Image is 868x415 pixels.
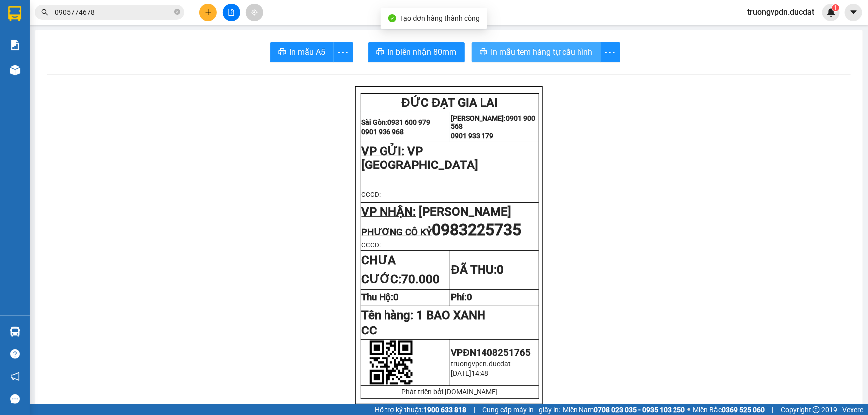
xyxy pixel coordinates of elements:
img: logo-vxr [8,6,21,21]
strong: Sài Gòn: [362,118,388,126]
span: VP [GEOGRAPHIC_DATA] [6,62,123,90]
strong: 0901 936 968 [362,128,404,136]
span: file-add [228,9,235,16]
span: ⚪️ [687,408,690,412]
span: Hỗ trợ kỹ thuật: [375,404,466,415]
span: Miền Nam [563,404,685,415]
span: VP GỬI: [6,62,50,76]
span: CCCD: [362,191,381,198]
span: printer [480,48,487,57]
img: qr-code [369,340,413,385]
span: close-circle [174,9,180,15]
strong: 1900 633 818 [423,406,466,414]
span: truongvpdn.ducdat [451,360,511,368]
span: In biên nhận 80mm [388,46,457,58]
strong: ĐÃ THU: [451,263,503,277]
strong: 0369 525 060 [722,406,765,414]
span: [DATE] [451,369,471,377]
span: ĐỨC ĐẠT GIA LAI [402,96,498,110]
span: 14:48 [471,369,488,377]
span: Miền Bắc [693,404,765,415]
button: more [600,42,620,62]
button: more [333,42,353,62]
span: search [41,9,48,16]
span: more [334,46,353,59]
strong: 0901 933 179 [451,132,493,140]
strong: Phí: [451,292,472,303]
strong: CHƯA CƯỚC: [362,253,440,286]
button: plus [199,4,217,21]
span: 70.000 [402,272,440,286]
strong: 0901 900 568 [451,114,535,130]
span: VP [GEOGRAPHIC_DATA] [362,144,479,172]
span: question-circle [10,349,20,359]
button: printerIn biên nhận 80mm [368,42,465,62]
strong: Sài Gòn: [6,33,36,42]
button: aim [246,4,263,21]
strong: 0901 936 968 [6,44,55,53]
span: In mẫu tem hàng tự cấu hình [491,46,593,58]
strong: [PERSON_NAME]: [90,28,152,37]
span: In mẫu A5 [290,46,326,58]
span: Tạo đơn hàng thành công [400,14,480,22]
button: printerIn mẫu tem hàng tự cấu hình [472,42,601,62]
span: [PERSON_NAME] [419,205,512,219]
button: file-add [223,4,240,21]
input: Tìm tên, số ĐT hoặc mã đơn [55,7,172,18]
span: more [601,46,620,59]
span: copyright [813,406,820,413]
strong: [PERSON_NAME]: [451,114,506,122]
span: caret-down [849,8,858,17]
span: truongvpdn.ducdat [739,6,822,18]
span: ĐỨC ĐẠT GIA LAI [41,9,137,23]
sup: 1 [832,4,839,11]
span: CCCD: [362,241,381,249]
span: 0 [467,292,472,303]
span: VPĐN1408251765 [451,347,530,358]
span: close-circle [174,8,180,17]
strong: 0931 600 979 [36,33,85,42]
span: message [10,394,20,404]
strong: 0931 600 979 [388,118,431,126]
span: VP GỬI: [362,144,405,158]
span: 0 [497,263,504,277]
span: | [772,404,773,415]
span: 0 [394,292,399,303]
span: 0983225735 [432,220,522,239]
span: check-circle [388,14,396,22]
span: Tên hàng: [362,308,486,322]
button: caret-down [845,4,862,21]
button: printerIn mẫu A5 [270,42,334,62]
span: | [474,404,475,415]
strong: 0901 933 179 [90,48,139,58]
span: VP NHẬN: [362,205,416,219]
strong: 0901 900 568 [90,28,170,47]
span: plus [205,9,212,16]
span: 1 BAO XANH [417,308,486,322]
img: warehouse-icon [10,327,20,337]
span: 1 [834,4,837,11]
span: Cung cấp máy in - giấy in: [482,404,560,415]
img: icon-new-feature [827,8,836,17]
span: PHƯƠNG CÔ KỶ [362,227,432,238]
td: Phát triển bởi [DOMAIN_NAME] [361,385,539,398]
span: notification [10,372,20,381]
strong: Thu Hộ: [362,292,399,303]
span: printer [376,48,384,57]
span: CC [362,324,378,337]
span: printer [278,48,286,57]
img: warehouse-icon [10,65,20,75]
strong: 0708 023 035 - 0935 103 250 [594,406,685,414]
span: aim [251,9,258,16]
img: solution-icon [10,40,20,50]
